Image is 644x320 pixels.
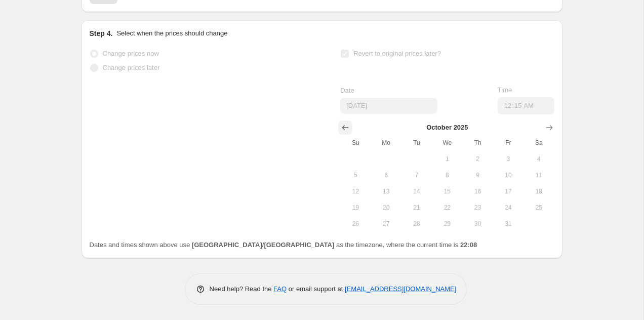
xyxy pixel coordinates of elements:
[406,204,428,212] span: 21
[375,204,397,212] span: 20
[340,167,371,183] button: Sunday October 5 2025
[466,171,489,179] span: 9
[528,171,550,179] span: 11
[466,220,489,228] span: 30
[497,187,519,195] span: 17
[436,204,458,212] span: 22
[344,220,367,228] span: 26
[462,216,493,232] button: Thursday October 30 2025
[466,187,489,195] span: 16
[375,187,397,195] span: 13
[90,241,477,249] span: Dates and times shown above use as the timezone, where the current time is
[493,216,524,232] button: Friday October 31 2025
[371,183,401,199] button: Monday October 13 2025
[375,220,397,228] span: 27
[406,171,428,179] span: 7
[524,151,554,167] button: Saturday October 4 2025
[493,167,524,183] button: Friday October 10 2025
[436,139,458,147] span: We
[103,50,159,57] span: Change prices now
[344,187,367,195] span: 12
[344,139,367,147] span: Su
[401,199,432,216] button: Tuesday October 21 2025
[432,151,462,167] button: Wednesday October 1 2025
[406,220,428,228] span: 28
[462,167,493,183] button: Thursday October 9 2025
[542,121,556,135] button: Show next month, November 2025
[273,285,287,293] a: FAQ
[344,204,367,212] span: 19
[116,28,227,38] p: Select when the prices should change
[432,183,462,199] button: Wednesday October 15 2025
[340,199,371,216] button: Sunday October 19 2025
[497,139,519,147] span: Fr
[192,241,334,249] b: [GEOGRAPHIC_DATA]/[GEOGRAPHIC_DATA]
[432,216,462,232] button: Wednesday October 29 2025
[340,183,371,199] button: Sunday October 12 2025
[432,167,462,183] button: Wednesday October 8 2025
[340,98,437,114] input: 9/29/2025
[338,121,352,135] button: Show previous month, September 2025
[524,135,554,151] th: Saturday
[406,139,428,147] span: Tu
[462,199,493,216] button: Thursday October 23 2025
[436,187,458,195] span: 15
[401,216,432,232] button: Tuesday October 28 2025
[287,285,345,293] span: or email support at
[524,167,554,183] button: Saturday October 11 2025
[375,139,397,147] span: Mo
[460,241,477,249] b: 22:08
[493,199,524,216] button: Friday October 24 2025
[371,199,401,216] button: Monday October 20 2025
[401,135,432,151] th: Tuesday
[497,204,519,212] span: 24
[344,171,367,179] span: 5
[436,220,458,228] span: 29
[103,64,160,71] span: Change prices later
[371,135,401,151] th: Monday
[406,187,428,195] span: 14
[497,155,519,163] span: 3
[493,135,524,151] th: Friday
[497,171,519,179] span: 10
[528,187,550,195] span: 18
[462,151,493,167] button: Thursday October 2 2025
[493,183,524,199] button: Friday October 17 2025
[462,135,493,151] th: Thursday
[90,28,113,38] h2: Step 4.
[462,183,493,199] button: Thursday October 16 2025
[432,199,462,216] button: Wednesday October 22 2025
[466,155,489,163] span: 2
[340,87,354,94] span: Date
[524,183,554,199] button: Saturday October 18 2025
[345,285,456,293] a: [EMAIL_ADDRESS][DOMAIN_NAME]
[528,139,550,147] span: Sa
[493,151,524,167] button: Friday October 3 2025
[375,171,397,179] span: 6
[436,155,458,163] span: 1
[498,97,554,114] input: 12:00
[528,204,550,212] span: 25
[371,167,401,183] button: Monday October 6 2025
[340,135,371,151] th: Sunday
[371,216,401,232] button: Monday October 27 2025
[340,216,371,232] button: Sunday October 26 2025
[466,204,489,212] span: 23
[436,171,458,179] span: 8
[498,86,512,94] span: Time
[401,183,432,199] button: Tuesday October 14 2025
[497,220,519,228] span: 31
[401,167,432,183] button: Tuesday October 7 2025
[528,155,550,163] span: 4
[210,285,274,293] span: Need help? Read the
[466,139,489,147] span: Th
[353,50,441,57] span: Revert to original prices later?
[432,135,462,151] th: Wednesday
[524,199,554,216] button: Saturday October 25 2025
